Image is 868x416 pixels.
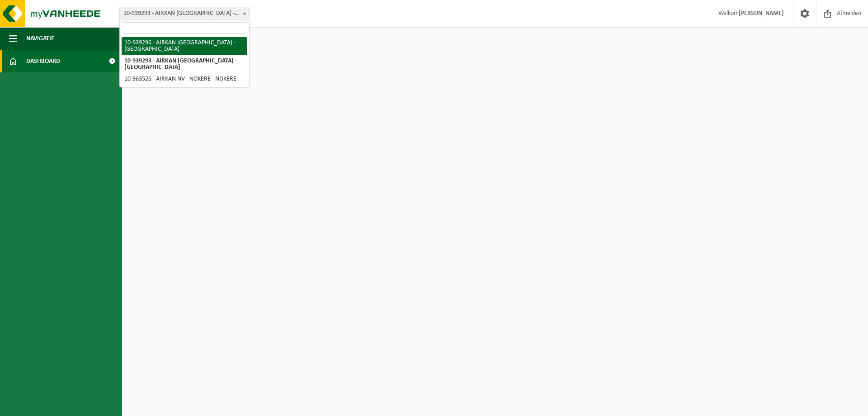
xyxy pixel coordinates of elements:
[122,55,247,73] li: 10-939293 - AIRKAN [GEOGRAPHIC_DATA] - [GEOGRAPHIC_DATA]
[26,27,54,50] span: Navigatie
[122,73,247,85] li: 10-963526 - AIRKAN NV - NOKERE - NOKERE
[120,7,249,20] span: 10-939293 - AIRKAN NV - OUDENAARDE
[119,7,250,20] span: 10-939293 - AIRKAN NV - OUDENAARDE
[122,37,247,55] li: 10-939296 - AIRKAN [GEOGRAPHIC_DATA] - [GEOGRAPHIC_DATA]
[739,10,784,17] strong: [PERSON_NAME]
[26,50,60,72] span: Dashboard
